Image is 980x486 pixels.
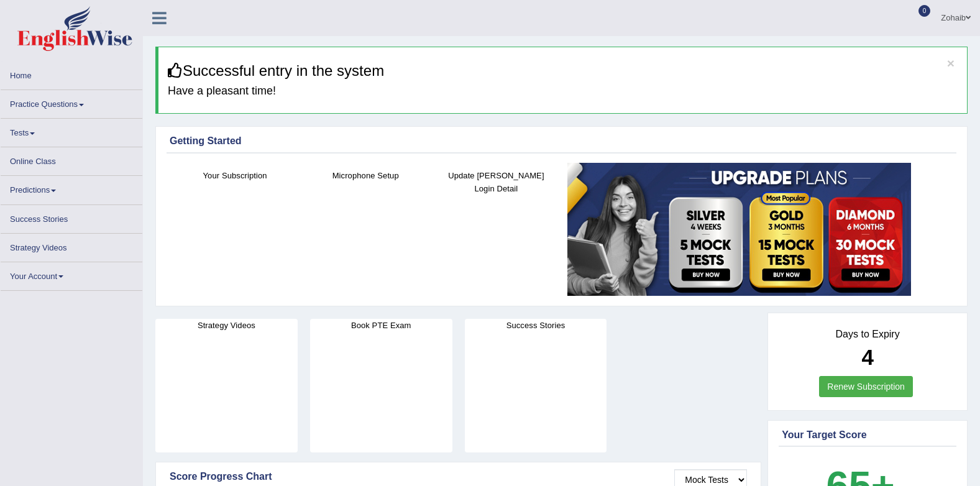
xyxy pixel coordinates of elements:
div: Your Target Score [782,428,953,442]
b: 4 [861,345,873,369]
a: Practice Questions [1,90,142,114]
a: Renew Subscription [819,376,913,397]
div: Getting Started [170,134,953,149]
a: Your Account [1,262,142,287]
h4: Have a pleasant time! [168,85,958,98]
button: × [947,57,955,70]
h4: Days to Expiry [782,329,953,340]
h4: Update [PERSON_NAME] Login Detail [437,169,555,195]
h3: Successful entry in the system [168,63,958,79]
h4: Your Subscription [176,169,294,182]
a: Home [1,62,142,86]
a: Predictions [1,176,142,200]
img: small5.jpg [567,163,911,296]
h4: Strategy Videos [155,319,298,332]
div: Score Progress Chart [170,469,747,484]
a: Online Class [1,147,142,172]
h4: Success Stories [465,319,607,332]
a: Success Stories [1,205,142,229]
span: 0 [918,5,931,17]
h4: Microphone Setup [306,169,424,182]
a: Strategy Videos [1,234,142,258]
a: Tests [1,119,142,143]
h4: Book PTE Exam [310,319,452,332]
